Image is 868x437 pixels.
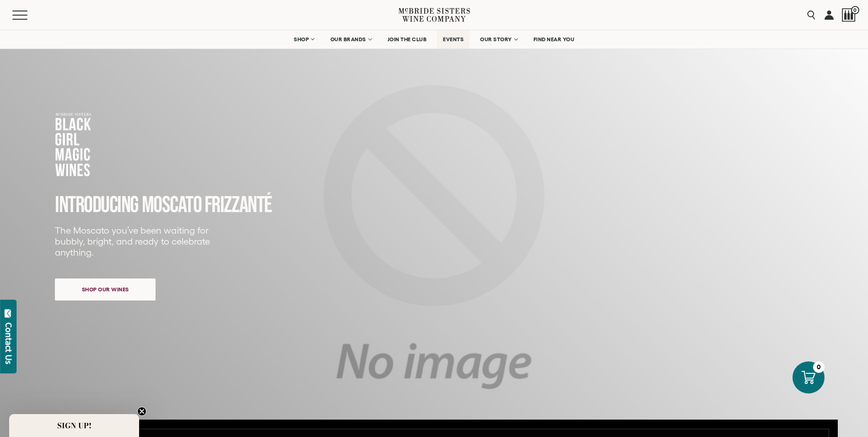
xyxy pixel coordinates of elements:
[474,30,523,49] a: OUR STORY
[55,191,139,219] span: INTRODUCING
[813,361,825,373] div: 0
[330,36,366,43] span: OUR BRANDS
[851,6,859,14] span: 0
[288,30,320,49] a: SHOP
[205,191,272,219] span: FRIZZANTé
[294,36,309,43] span: SHOP
[66,280,145,298] span: Shop our wines
[534,36,575,43] span: FIND NEAR YOU
[55,279,156,300] a: Shop our wines
[9,414,139,437] div: SIGN UP!Close teaser
[480,36,512,43] span: OUR STORY
[437,30,469,49] a: EVENTS
[324,30,377,49] a: OUR BRANDS
[382,30,433,49] a: JOIN THE CLUB
[12,11,45,20] button: Mobile Menu Trigger
[137,407,146,416] button: Close teaser
[4,322,13,364] div: Contact Us
[443,36,464,43] span: EVENTS
[528,30,581,49] a: FIND NEAR YOU
[142,191,202,219] span: MOSCATO
[57,420,92,431] span: SIGN UP!
[55,225,216,258] p: The Moscato you’ve been waiting for bubbly, bright, and ready to celebrate anything.
[388,36,427,43] span: JOIN THE CLUB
